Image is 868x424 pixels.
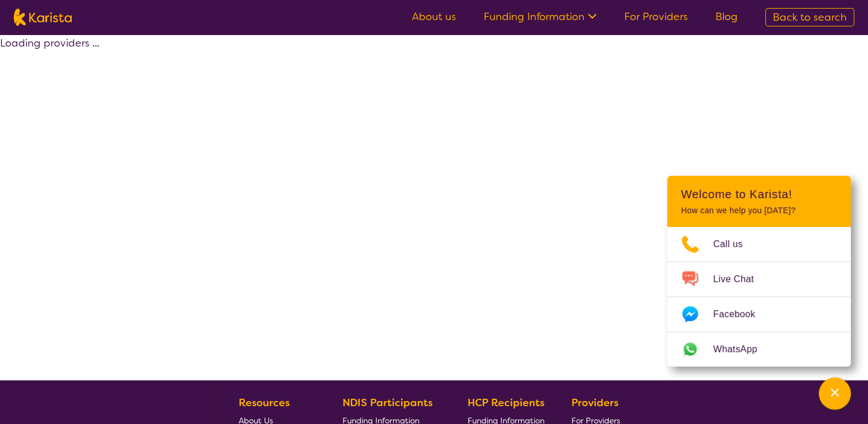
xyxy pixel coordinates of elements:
[667,227,851,367] ul: Choose channel
[681,206,837,215] p: How can we help you [DATE]?
[14,9,72,26] img: Karista logo
[342,396,433,410] b: NDIS Participants
[667,176,851,367] div: Channel Menu
[484,10,597,24] a: Funding Information
[765,8,854,26] a: Back to search
[773,10,847,24] span: Back to search
[681,187,837,201] h2: Welcome to Karista!
[715,10,738,24] a: Blog
[667,332,851,367] a: Web link opens in a new tab.
[713,271,768,288] span: Live Chat
[713,306,769,323] span: Facebook
[239,396,290,410] b: Resources
[713,236,757,253] span: Call us
[819,377,851,410] button: Channel Menu
[713,341,771,358] span: WhatsApp
[571,396,618,410] b: Providers
[412,10,456,24] a: About us
[468,396,544,410] b: HCP Recipients
[624,10,688,24] a: For Providers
